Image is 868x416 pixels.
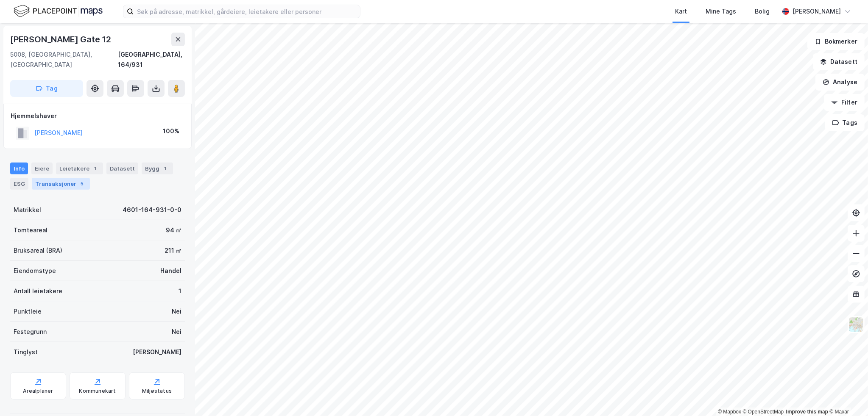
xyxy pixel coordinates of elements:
[79,388,116,394] div: Kommunekart
[10,80,83,97] button: Tag
[160,266,181,276] div: Handel
[142,163,173,174] div: Bygg
[91,164,100,173] div: 1
[161,164,170,173] div: 1
[123,205,181,215] div: 4601-164-931-0-0
[56,163,103,174] div: Leietakere
[675,6,687,17] div: Kart
[718,409,741,415] a: Mapbox
[31,163,53,174] div: Eiere
[14,245,62,256] div: Bruksareal (BRA)
[32,178,90,190] div: Transaksjoner
[807,33,865,50] button: Bokmerker
[172,327,181,337] div: Nei
[14,205,41,215] div: Matrikkel
[10,178,28,190] div: ESG
[166,225,181,235] div: 94 ㎡
[813,53,865,70] button: Datasett
[14,327,47,337] div: Festegrunn
[163,126,179,136] div: 100%
[826,375,868,416] iframe: Chat Widget
[815,74,865,91] button: Analyse
[14,306,42,317] div: Punktleie
[743,409,784,415] a: OpenStreetMap
[11,111,184,121] div: Hjemmelshaver
[78,179,87,188] div: 5
[14,347,38,357] div: Tinglyst
[10,163,28,174] div: Info
[793,6,841,17] div: [PERSON_NAME]
[10,50,118,70] div: 5008, [GEOGRAPHIC_DATA], [GEOGRAPHIC_DATA]
[825,114,865,131] button: Tags
[755,6,770,17] div: Bolig
[134,5,360,18] input: Søk på adresse, matrikkel, gårdeiere, leietakere eller personer
[826,375,868,416] div: Kontrollprogram for chat
[106,163,138,174] div: Datasett
[142,388,172,394] div: Miljøstatus
[14,4,103,19] img: logo.f888ab2527a4732fd821a326f86c7f29.svg
[14,266,56,276] div: Eiendomstype
[706,6,736,17] div: Mine Tags
[133,347,181,357] div: [PERSON_NAME]
[14,225,47,235] div: Tomteareal
[118,50,185,70] div: [GEOGRAPHIC_DATA], 164/931
[14,286,62,296] div: Antall leietakere
[786,409,828,415] a: Improve this map
[848,317,864,333] img: Z
[23,388,53,394] div: Arealplaner
[824,94,865,111] button: Filter
[165,245,181,256] div: 211 ㎡
[179,286,181,296] div: 1
[10,33,113,46] div: [PERSON_NAME] Gate 12
[172,306,181,317] div: Nei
